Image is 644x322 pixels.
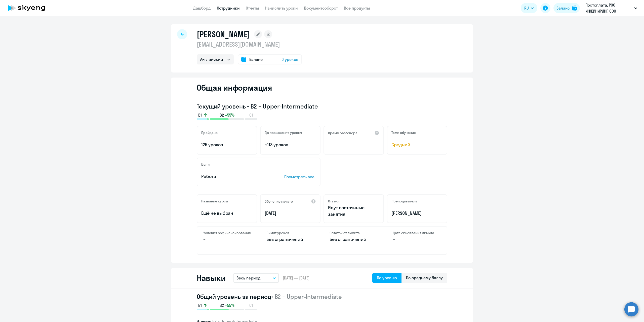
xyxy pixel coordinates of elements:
[391,141,443,148] span: Средний
[220,112,224,118] span: B2
[328,141,379,148] p: –
[406,275,443,281] div: По среднему баллу
[201,173,269,180] p: Работа
[583,2,640,14] button: Постоплата, РЭС ИНЖИНИРИНГ, ООО
[225,112,234,118] span: +55%
[249,303,253,308] span: C1
[328,204,379,218] p: Идут постоянные занятия
[266,236,314,243] p: Без ограничений
[271,293,342,300] span: • B2 – Upper-Intermediate
[265,6,298,11] a: Начислить уроки
[281,56,298,62] span: 0 уроков
[201,210,253,217] p: Ещё не выбран
[197,40,302,48] p: [EMAIL_ADDRESS][DOMAIN_NAME]
[330,236,378,243] p: Без ограничений
[265,210,316,217] p: [DATE]
[521,3,537,13] button: RU
[198,303,202,308] span: B1
[236,275,261,281] p: Весь период
[391,199,417,203] h5: Преподаватель
[304,6,338,11] a: Документооборот
[249,56,263,62] span: Баланс
[377,275,397,281] div: По уровню
[220,303,224,308] span: B2
[284,174,316,180] p: Посмотреть все
[246,6,259,11] a: Отчеты
[391,130,416,135] h5: Темп обучения
[201,162,210,167] h5: Цели
[197,83,272,93] h2: Общая информация
[197,273,225,283] h2: Навыки
[266,231,314,235] h4: Лимит уроков
[585,2,632,14] p: Постоплата, РЭС ИНЖИНИРИНГ, ООО
[391,210,443,217] p: [PERSON_NAME]
[330,231,378,235] h4: Остаток от лимита
[393,231,441,235] h4: Дата обновления лимита
[553,3,580,13] button: Балансbalance
[217,6,240,11] a: Сотрудники
[265,199,293,204] h5: Обучение начато
[249,112,253,118] span: C1
[201,130,218,135] h5: Пройдено
[393,236,441,243] p: –
[201,199,228,203] h5: Название курса
[233,273,279,283] button: Весь период
[197,102,447,110] h3: Текущий уровень • B2 – Upper-Intermediate
[193,6,211,11] a: Дашборд
[201,141,253,148] p: 125 уроков
[197,29,250,39] h1: [PERSON_NAME]
[203,236,251,243] p: –
[197,293,447,301] h2: Общий уровень за период
[265,141,316,148] p: ~113 уроков
[572,6,577,11] img: balance
[198,112,202,118] span: B1
[283,275,309,281] span: [DATE] — [DATE]
[225,303,234,308] span: +55%
[344,6,370,11] a: Все продукты
[556,5,570,11] div: Баланс
[203,231,251,235] h4: Условия софинансирования
[328,131,357,135] h5: Время разговора
[524,5,529,11] span: RU
[328,199,339,203] h5: Статус
[265,130,302,135] h5: До повышения уровня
